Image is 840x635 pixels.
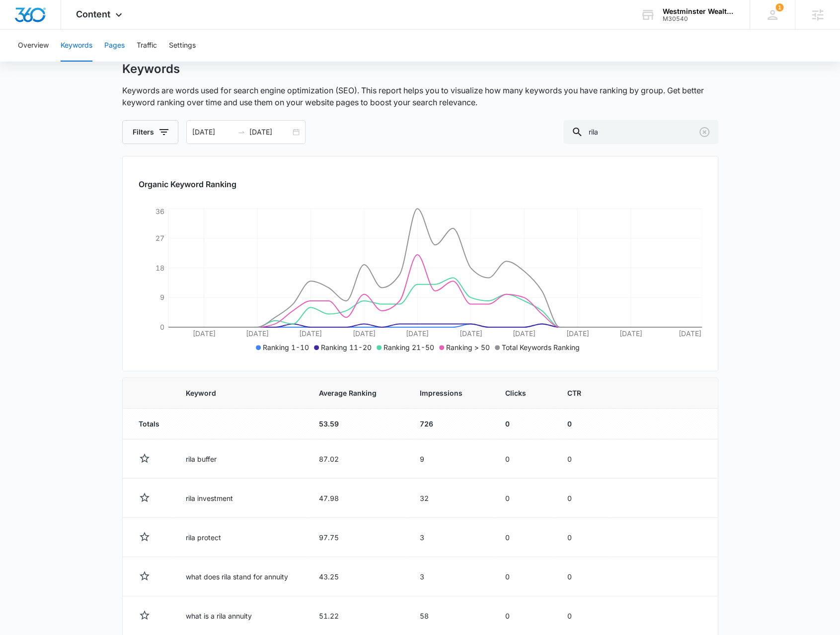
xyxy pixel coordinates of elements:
span: Ranking 21-50 [383,343,434,352]
td: rila buffer [174,439,307,479]
td: 726 [408,409,493,439]
span: 1 [775,3,783,11]
td: 47.98 [306,479,407,518]
tspan: [DATE] [245,329,268,338]
span: Clicks [505,388,529,398]
tspan: [DATE] [406,329,429,338]
span: Content [76,9,110,19]
td: 0 [493,557,555,596]
span: Ranking 11-20 [321,343,372,352]
tspan: 18 [155,263,164,272]
div: account name [663,7,735,15]
h2: Organic Keyword Ranking [139,178,702,190]
td: 43.25 [306,557,407,596]
tspan: [DATE] [459,329,482,338]
div: notifications count [775,3,783,11]
span: to [237,128,245,136]
tspan: [DATE] [619,329,642,338]
button: Pages [104,30,125,62]
span: swap-right [237,128,245,136]
td: Totals [123,409,174,439]
button: Settings [169,30,196,62]
button: Keywords [61,30,92,62]
tspan: [DATE] [678,329,701,338]
button: Traffic [137,30,157,62]
td: 0 [555,518,611,557]
td: 0 [493,479,555,518]
button: Overview [18,30,49,62]
span: Ranking 1-10 [263,343,309,352]
span: CTR [567,388,584,398]
tspan: 36 [155,207,164,215]
div: account id [663,15,735,22]
span: Ranking > 50 [446,343,490,352]
input: End date [249,127,291,138]
input: Start date [192,127,233,138]
tspan: [DATE] [352,329,375,338]
td: 0 [493,439,555,479]
td: rila investment [174,479,307,518]
td: 32 [408,479,493,518]
td: rila protect [174,518,307,557]
tspan: [DATE] [566,329,589,338]
tspan: [DATE] [299,329,322,338]
td: 0 [555,479,611,518]
tspan: 27 [155,234,164,242]
button: Filters [122,120,178,144]
span: Impressions [420,388,467,398]
td: 0 [555,557,611,596]
td: 3 [408,518,493,557]
span: Total Keywords Ranking [502,343,580,352]
tspan: 0 [159,323,164,331]
td: 0 [493,518,555,557]
p: Keywords are words used for search engine optimization (SEO). This report helps you to visualize ... [122,84,718,108]
tspan: [DATE] [192,329,215,338]
td: 9 [408,439,493,479]
td: what does rila stand for annuity [174,557,307,596]
tspan: 9 [159,293,164,301]
td: 53.59 [306,409,407,439]
tspan: [DATE] [512,329,535,338]
td: 3 [408,557,493,596]
td: 0 [555,409,611,439]
td: 97.75 [306,518,407,557]
input: Search... [563,120,718,144]
button: Clear [696,124,712,140]
td: 87.02 [306,439,407,479]
h1: Keywords [122,62,180,76]
span: Keyword [186,388,281,398]
td: 0 [555,439,611,479]
span: Average Ranking [318,388,381,398]
td: 0 [493,409,555,439]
